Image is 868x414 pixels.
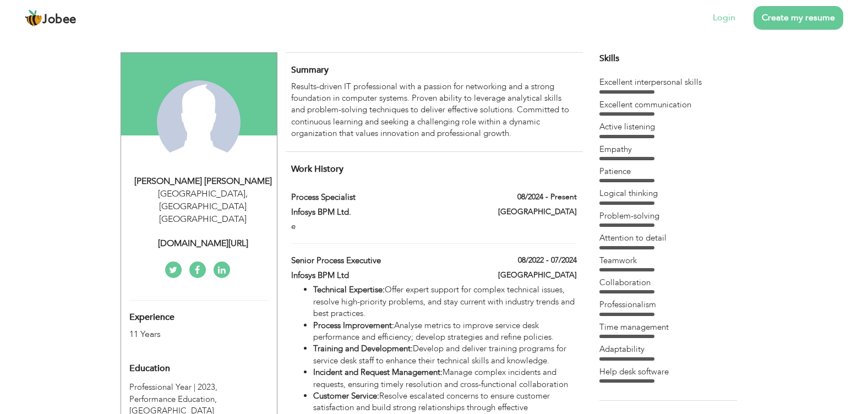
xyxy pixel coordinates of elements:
[129,364,170,374] span: Education
[291,163,343,175] span: Work History
[599,77,737,88] div: Excellent interpersonal skills
[25,9,42,27] img: jobee.io
[599,299,737,310] div: Professionalism
[129,328,243,341] div: 11 Years
[291,206,476,218] label: Infosys BPM Ltd.
[25,9,77,27] a: Jobee
[599,322,737,333] div: Time management
[313,320,394,331] strong: Process Improvement:
[245,188,248,200] span: ,
[599,188,737,199] div: Logical thinking
[599,232,737,244] div: Attention to detail
[599,366,737,378] div: Help desk software
[291,64,329,76] span: Summary
[518,255,577,266] label: 08/2022 - 07/2024
[713,12,735,24] a: Login
[599,99,737,111] div: Excellent communication
[291,221,576,232] div: e
[291,255,476,266] label: Senior Process Executive
[313,284,385,295] strong: Technical Expertise:
[129,175,277,188] div: [PERSON_NAME] [PERSON_NAME]
[599,121,737,133] div: Active listening
[599,52,619,64] span: Skills
[129,188,277,226] div: [GEOGRAPHIC_DATA] [GEOGRAPHIC_DATA] [GEOGRAPHIC_DATA]
[313,320,576,344] li: Analyse metrics to improve service desk performance and efficiency; develop strategies and refine...
[498,270,577,281] label: [GEOGRAPHIC_DATA]
[599,255,737,266] div: Teamwork
[313,343,413,354] strong: Training and Development:
[599,144,737,155] div: Empathy
[129,237,277,250] div: [DOMAIN_NAME][URL]
[313,343,576,367] li: Develop and deliver training programs for service desk staff to enhance their technical skills an...
[313,367,443,378] strong: Incident and Request Management:
[498,206,577,217] label: [GEOGRAPHIC_DATA]
[599,277,737,288] div: Collaboration
[129,382,217,393] span: Professional Year, Performance Education, 2023
[42,14,77,26] span: Jobee
[313,390,379,401] strong: Customer Service:
[754,6,843,30] a: Create my resume
[599,210,737,222] div: Problem-solving
[313,284,576,319] li: Offer expert support for complex technical issues, resolve high-priority problems, and stay curre...
[517,192,577,203] label: 08/2024 - Present
[291,192,476,203] label: Process Specialist
[291,81,576,140] div: Results-driven IT professional with a passion for networking and a strong foundation in computer ...
[599,166,737,177] div: Patience
[599,344,737,355] div: Adaptability
[129,313,174,323] span: Experience
[291,270,476,281] label: Infosys BPM Ltd
[313,367,576,390] li: Manage complex incidents and requests, ensuring timely resolution and cross-functional collaboration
